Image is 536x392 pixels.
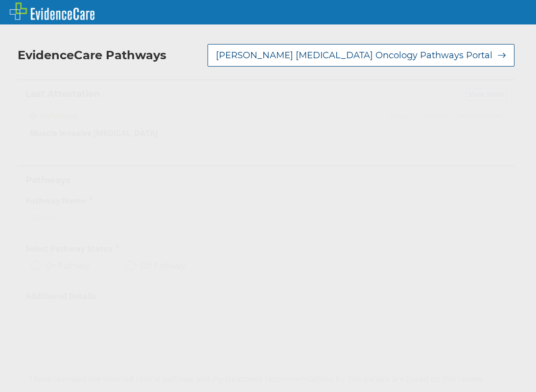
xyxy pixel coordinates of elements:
span: [PERSON_NAME] [MEDICAL_DATA] Oncology Pathways Portal [216,49,492,61]
span: I have reviewed the selected clinical pathway and my treatment recommendations for this patient a... [30,373,484,384]
h2: Select Pathway Status [25,243,262,254]
img: EvidenceCare [10,2,94,20]
label: Off Pathway [126,261,185,271]
label: On Pathway [31,261,90,271]
button: [PERSON_NAME] [MEDICAL_DATA] Oncology Pathways Portal [208,44,514,67]
h2: Last Attestation [25,88,100,101]
span: [DATE] 11:29 ( [DATE] ) [389,113,448,120]
span: [PERSON_NAME] [456,113,502,120]
h2: EvidenceCare Pathways [18,48,166,63]
button: View More [466,88,507,101]
div: Select... [31,212,59,223]
span: View More [468,90,504,99]
label: Additional Details [25,291,507,301]
span: On Pathway [30,111,79,121]
span: Muscle Invasive [MEDICAL_DATA] [30,128,158,138]
label: Pathway Name [25,195,507,206]
h2: Pathways [25,174,507,186]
